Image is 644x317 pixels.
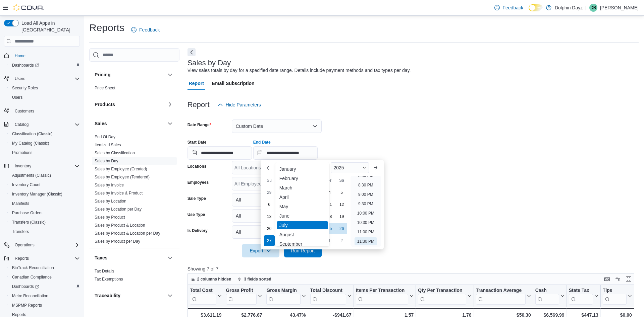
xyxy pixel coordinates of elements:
[7,208,83,218] button: Purchase Orders
[9,273,54,281] a: Canadian Compliance
[9,181,80,189] span: Inventory Count
[7,180,83,189] button: Inventory Count
[12,265,54,270] span: BioTrack Reconciliation
[336,235,347,246] div: day-2
[95,143,121,147] a: Itemized Sales
[95,207,142,212] a: Sales by Location per Day
[1,161,83,171] button: Inventory
[187,140,207,145] label: Start Date
[95,85,115,91] span: Price Sheet
[355,219,377,227] li: 10:30 PM
[12,85,38,91] span: Security Roles
[9,292,80,300] span: Metrc Reconciliation
[603,288,627,305] div: Tips
[277,165,328,173] div: January
[9,93,25,101] a: Users
[585,4,587,12] p: |
[95,101,165,108] button: Products
[190,288,221,305] button: Total Cost
[9,228,32,236] a: Transfers
[9,190,65,198] a: Inventory Manager (Classic)
[7,291,83,301] button: Metrc Reconciliation
[187,48,196,56] button: Next
[95,254,108,261] h3: Taxes
[284,244,322,257] button: Run Report
[336,187,347,198] div: day-5
[95,254,165,261] button: Taxes
[232,209,322,223] button: All
[12,210,43,216] span: Purchase Orders
[95,215,125,220] a: Sales by Product
[95,120,165,127] button: Sales
[600,4,639,12] p: [PERSON_NAME]
[9,209,45,217] a: Purchase Orders
[12,241,80,249] span: Operations
[246,244,275,257] span: Export
[9,200,32,208] a: Manifests
[569,288,593,294] div: State Tax
[12,162,80,170] span: Inventory
[603,288,627,294] div: Tips
[529,4,543,11] input: Dark Mode
[95,231,160,236] a: Sales by Product & Location per Day
[9,190,80,198] span: Inventory Manager (Classic)
[9,171,80,179] span: Adjustments (Classic)
[1,254,83,263] button: Reports
[7,61,83,70] a: Dashboards
[95,167,147,171] a: Sales by Employee (Created)
[418,288,466,294] div: Qty Per Transaction
[95,175,150,179] a: Sales by Employee (Tendered)
[356,288,408,294] div: Items Per Transaction
[9,171,54,179] a: Adjustments (Classic)
[336,175,347,186] div: Sa
[95,269,114,273] a: Tax Details
[95,268,114,274] span: Tax Details
[535,288,559,305] div: Cash
[9,130,80,138] span: Classification (Classic)
[95,120,107,127] h3: Sales
[9,61,42,69] a: Dashboards
[13,4,44,11] img: Cova
[1,240,83,250] button: Operations
[9,292,51,300] a: Metrc Reconciliation
[12,303,42,308] span: MSPMP Reports
[187,122,211,128] label: Date Range
[95,71,110,78] h3: Pricing
[95,277,123,282] a: Tax Exemptions
[95,183,124,187] a: Sales by Invoice
[9,181,43,189] a: Inventory Count
[12,284,39,289] span: Dashboards
[12,95,22,100] span: Users
[418,288,471,305] button: Qty Per Transaction
[569,288,598,305] button: State Tax
[244,276,271,282] span: 3 fields sorted
[277,212,328,220] div: June
[15,122,29,127] span: Catalog
[15,242,35,248] span: Operations
[324,235,335,246] div: day-1
[9,209,80,217] span: Purchase Orders
[324,187,335,198] div: day-4
[12,107,37,115] a: Customers
[12,254,80,262] span: Reports
[9,149,80,157] span: Promotions
[7,263,83,272] button: BioTrack Reconciliation
[7,301,83,310] button: MSPMP Reports
[9,93,80,101] span: Users
[7,189,83,199] button: Inventory Manager (Classic)
[215,98,264,111] button: Hide Parameters
[12,121,80,129] span: Catalog
[331,162,369,173] div: Button. Open the year selector. 2025 is currently selected.
[253,146,318,160] input: Press the down key to enter a popover containing a calendar. Press the escape key to close the po...
[95,199,126,204] a: Sales by Location
[197,276,231,282] span: 2 columns hidden
[370,162,381,173] button: Next month
[277,193,328,201] div: April
[9,139,80,147] span: My Catalog (Classic)
[15,256,29,261] span: Reports
[12,201,29,206] span: Manifests
[12,121,31,129] button: Catalog
[12,220,46,225] span: Transfers (Classic)
[187,101,210,109] h3: Report
[277,184,328,192] div: March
